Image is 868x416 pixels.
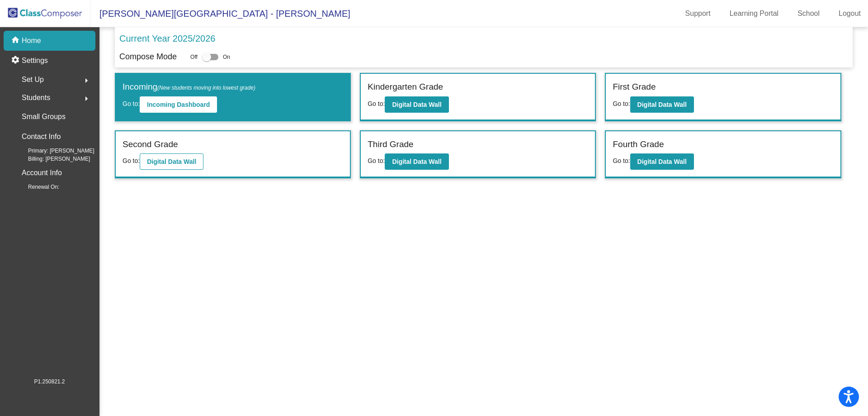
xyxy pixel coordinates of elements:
span: [PERSON_NAME][GEOGRAPHIC_DATA] - [PERSON_NAME] [90,6,350,21]
p: Compose Mode [119,51,177,63]
p: Settings [22,55,48,66]
p: Home [22,35,41,46]
b: Digital Data Wall [637,158,687,165]
p: Contact Info [22,130,61,143]
mat-icon: arrow_right [81,93,92,104]
span: Go to: [613,100,630,107]
span: On [223,53,230,61]
b: Incoming Dashboard [147,101,210,108]
span: Renewal On: [14,183,59,191]
span: Billing: [PERSON_NAME] [14,155,90,163]
span: Off [190,53,198,61]
label: Fourth Grade [613,138,664,151]
b: Digital Data Wall [392,101,441,108]
p: Small Groups [22,110,66,123]
b: Digital Data Wall [392,158,441,165]
label: Third Grade [368,138,413,151]
button: Incoming Dashboard [140,96,217,113]
label: Second Grade [123,138,178,151]
a: Logout [831,6,868,21]
mat-icon: home [11,35,22,46]
p: Account Info [22,167,62,179]
b: Digital Data Wall [637,101,687,108]
button: Digital Data Wall [385,96,448,113]
span: (New students moving into lowest grade) [157,85,255,91]
span: Primary: [PERSON_NAME] [14,147,94,155]
span: Go to: [368,157,385,164]
a: Support [678,6,718,21]
b: Digital Data Wall [147,158,196,165]
span: Go to: [123,100,140,107]
a: Learning Portal [722,6,786,21]
span: Go to: [368,100,385,107]
mat-icon: settings [11,55,22,66]
button: Digital Data Wall [140,153,203,170]
span: Go to: [613,157,630,164]
span: Go to: [123,157,140,164]
label: Incoming [123,81,255,94]
span: Set Up [22,73,44,86]
a: School [790,6,827,21]
p: Current Year 2025/2026 [119,32,215,45]
button: Digital Data Wall [385,153,448,170]
button: Digital Data Wall [630,96,694,113]
mat-icon: arrow_right [81,75,92,86]
label: First Grade [613,81,656,94]
span: Students [22,91,50,104]
button: Digital Data Wall [630,153,694,170]
label: Kindergarten Grade [368,81,443,94]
